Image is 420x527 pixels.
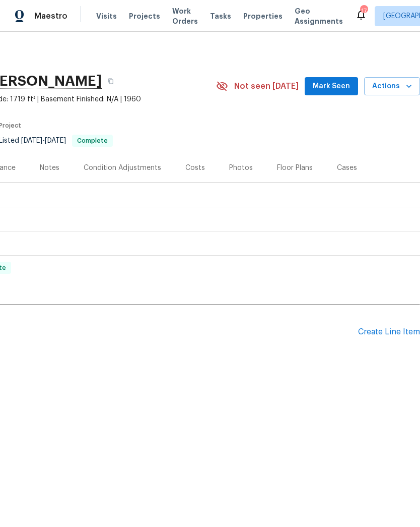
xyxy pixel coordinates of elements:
span: - [21,137,66,144]
span: [DATE] [45,137,66,144]
span: Properties [243,11,283,21]
span: Visits [96,11,117,21]
span: Geo Assignments [295,6,343,26]
span: [DATE] [21,137,42,144]
div: Notes [40,163,59,173]
span: Work Orders [172,6,198,26]
span: Tasks [210,13,231,20]
div: 17 [360,6,367,16]
button: Copy Address [102,72,120,90]
div: Photos [229,163,253,173]
span: Actions [372,80,412,93]
span: Not seen [DATE] [234,81,299,91]
div: Floor Plans [277,163,313,173]
span: Maestro [34,11,67,21]
span: Complete [73,138,112,144]
span: Projects [129,11,160,21]
span: Mark Seen [313,80,350,93]
div: Condition Adjustments [84,163,161,173]
button: Actions [364,77,420,96]
button: Mark Seen [305,77,358,96]
div: Costs [185,163,205,173]
div: Cases [337,163,357,173]
div: Create Line Item [358,327,420,337]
